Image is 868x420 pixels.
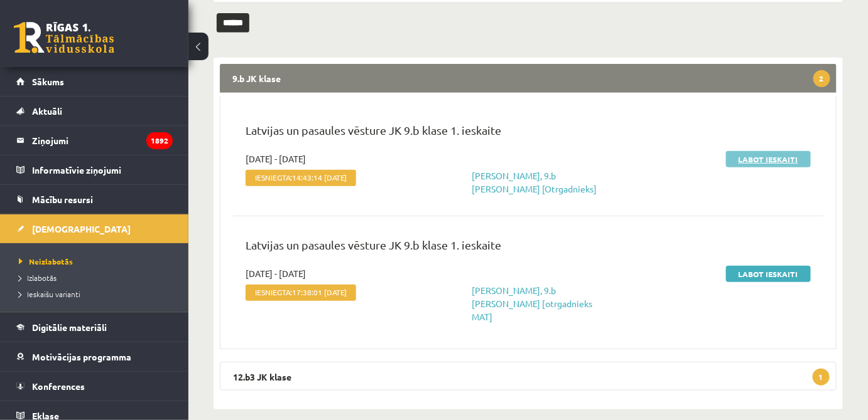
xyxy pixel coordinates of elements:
[32,126,173,155] legend: Ziņojumi
[220,362,837,391] legend: 12.b3 JK klase
[19,256,176,267] a: Neizlabotās
[726,151,811,167] a: Labot ieskaiti
[19,272,176,283] a: Izlabotās
[220,64,837,93] legend: 9.b JK klase
[246,152,306,165] span: [DATE] - [DATE]
[726,266,811,282] a: Labot ieskaiti
[19,256,73,266] span: Neizlabotās
[14,22,114,53] a: Rīgas 1. Tālmācības vidusskola
[472,285,592,322] a: [PERSON_NAME], 9.b [PERSON_NAME] [otrgadnieks MAT]
[246,285,356,301] span: Iesniegta:
[16,126,173,155] a: Ziņojumi1892
[472,170,597,194] a: [PERSON_NAME], 9.b [PERSON_NAME] [Otrgadnieks]
[32,105,62,117] span: Aktuāli
[246,170,356,186] span: Iesniegta:
[19,288,176,300] a: Ieskaišu varianti
[16,67,173,96] a: Sākums
[246,122,811,145] p: Latvijas un pasaules vēsture JK 9.b klase 1. ieskaite
[32,322,107,333] span: Digitālie materiāli
[146,132,173,149] i: 1892
[16,97,173,125] a: Aktuāli
[32,351,131,362] span: Motivācijas programma
[32,223,131,234] span: [DEMOGRAPHIC_DATA]
[16,185,173,214] a: Mācību resursi
[246,236,811,260] p: Latvijas un pasaules vēsture JK 9.b klase 1. ieskaite
[19,289,80,299] span: Ieskaišu varianti
[16,313,173,342] a: Digitālie materiāli
[32,194,93,205] span: Mācību resursi
[16,155,173,184] a: Informatīvie ziņojumi
[16,214,173,243] a: [DEMOGRAPHIC_DATA]
[16,372,173,401] a: Konferences
[292,288,347,297] span: 17:38:01 [DATE]
[19,273,57,283] span: Izlabotās
[32,155,173,184] legend: Informatīvie ziņojumi
[813,369,830,386] span: 1
[32,381,85,392] span: Konferences
[246,267,306,280] span: [DATE] - [DATE]
[813,70,830,87] span: 2
[16,342,173,371] a: Motivācijas programma
[292,173,347,182] span: 14:43:14 [DATE]
[32,76,64,87] span: Sākums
